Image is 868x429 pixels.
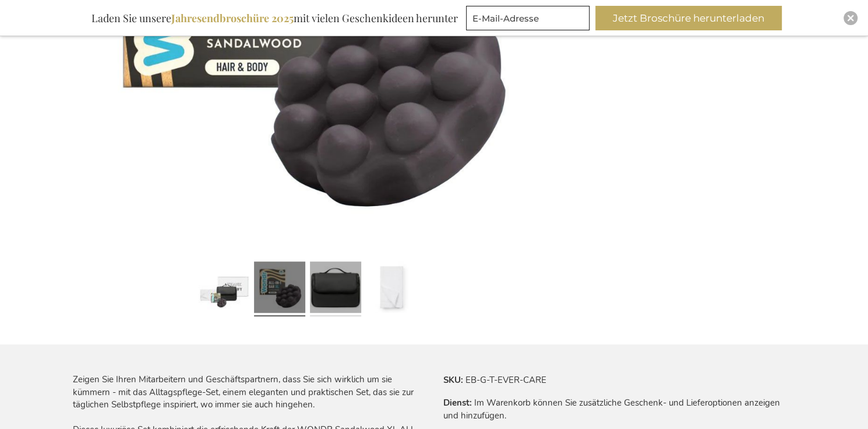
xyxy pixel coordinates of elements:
[466,6,590,30] input: E-Mail-Adresse
[254,257,305,322] a: The Everyday Care Kit
[310,257,361,322] a: The Everyday Care Kit
[366,257,417,322] a: The Everyday Care Kit
[844,11,858,25] div: Close
[466,6,593,34] form: marketing offers and promotions
[595,6,782,30] button: Jetzt Broschüre herunterladen
[171,11,294,25] b: Jahresendbroschüre 2025
[847,15,854,22] img: Close
[198,257,249,322] a: The Everyday Care Kit
[86,6,463,30] div: Laden Sie unsere mit vielen Geschenkideen herunter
